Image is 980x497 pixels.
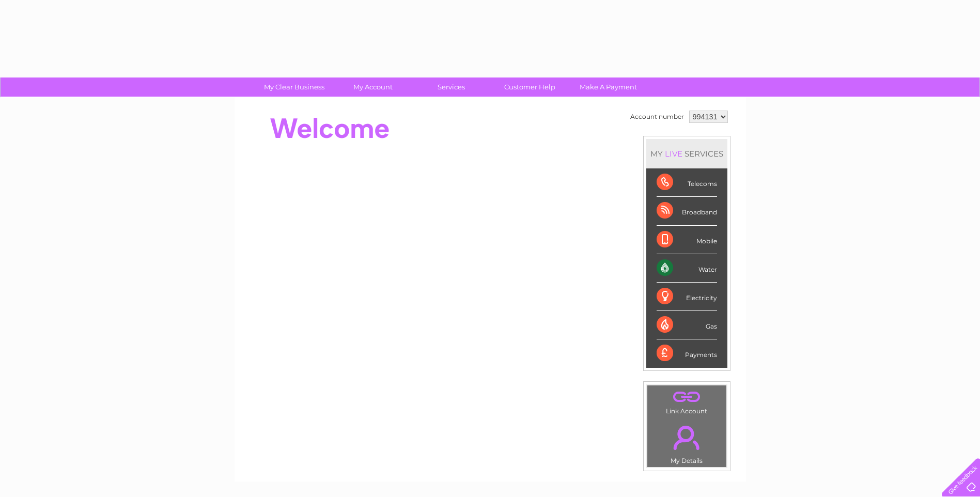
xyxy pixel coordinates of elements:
td: Link Account [647,385,727,417]
a: My Account [330,77,415,97]
div: Gas [657,311,717,339]
a: . [650,388,724,406]
div: MY SERVICES [646,139,727,168]
div: Payments [657,339,717,367]
a: My Clear Business [252,77,337,97]
td: Account number [628,108,687,126]
a: Customer Help [487,77,572,97]
td: My Details [647,417,727,468]
div: Electricity [657,283,717,311]
div: Mobile [657,226,717,254]
a: Make A Payment [566,77,651,97]
a: Services [409,77,494,97]
div: LIVE [663,149,685,159]
div: Water [657,254,717,283]
a: . [650,420,724,456]
div: Telecoms [657,168,717,197]
div: Broadband [657,197,717,225]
